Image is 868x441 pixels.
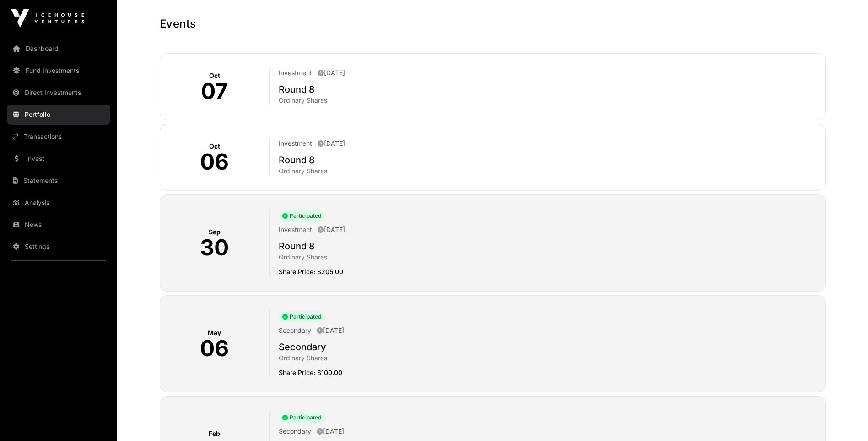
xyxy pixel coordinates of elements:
[279,341,818,353] h2: Secondary
[160,17,826,31] h1: Events
[317,427,344,436] p: [DATE]
[279,253,818,262] p: Ordinary Shares
[279,154,818,166] h2: Round 8
[279,225,312,234] p: Investment
[279,267,818,276] p: Share Price: $205.00
[200,237,229,259] p: 30
[279,427,311,436] p: Secondary
[208,328,221,337] p: May
[7,171,110,191] a: Statements
[7,105,110,125] a: Portfolio
[200,151,229,173] p: 06
[7,149,110,169] a: Invest
[822,397,868,441] iframe: Chat Widget
[279,139,312,148] p: Investment
[200,337,229,359] p: 06
[279,353,818,363] p: Ordinary Shares
[7,215,110,235] a: News
[279,96,818,105] p: Ordinary Shares
[279,83,818,96] h2: Round 8
[201,80,228,102] p: 07
[11,9,84,28] img: Icehouse Ventures Logo
[318,225,345,234] p: [DATE]
[209,227,221,237] p: Sep
[279,68,312,77] p: Investment
[7,39,110,59] a: Dashboard
[279,311,325,322] span: Participated
[7,127,110,147] a: Transactions
[7,193,110,213] a: Analysis
[317,326,344,335] p: [DATE]
[318,68,345,77] p: [DATE]
[7,61,110,81] a: Fund Investments
[279,210,325,221] span: Participated
[209,71,220,80] p: Oct
[279,240,818,253] h2: Round 8
[279,166,818,176] p: Ordinary Shares
[7,237,110,257] a: Settings
[318,139,345,148] p: [DATE]
[7,83,110,103] a: Direct Investments
[279,412,325,423] span: Participated
[279,326,311,335] p: Secondary
[209,429,220,438] p: Feb
[209,142,220,151] p: Oct
[279,368,818,377] p: Share Price: $100.00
